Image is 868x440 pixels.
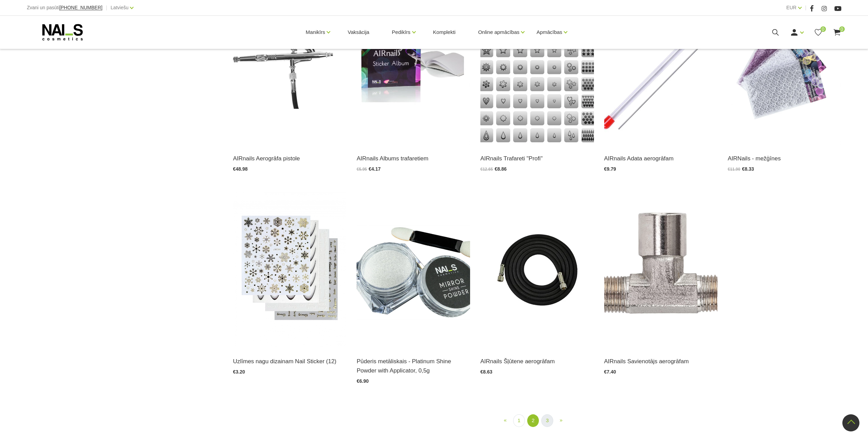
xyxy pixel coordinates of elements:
[820,26,826,32] span: 0
[59,5,102,10] a: [PHONE_NUMBER]
[392,19,410,46] a: Pedikīrs
[357,167,367,172] span: €5.95
[604,192,718,348] img: Description
[233,192,347,348] img: Uzlīmes nagu dizainam Nail Sticker...
[805,3,806,12] span: |
[233,357,347,366] a: Uzlīmes nagu dizainam Nail Sticker (12)
[106,3,107,12] span: |
[478,19,519,46] a: Online apmācības
[27,3,102,12] div: Zvani un pasūti
[728,167,740,172] span: €11.90
[111,3,128,12] a: Latviešu
[604,369,616,375] span: €7.40
[233,414,841,427] nav: catalog-product-list
[357,192,470,348] img: Augstas kvalitātes, metāliskā spoguļefekta dizaina pūderis lieliskam spīdumam. Šobrīd aktuāls spi...
[814,28,822,37] a: 0
[495,166,507,172] span: €8.86
[233,166,248,172] span: €48.98
[728,154,841,163] a: AIRNails - mežģīnes
[742,166,754,172] span: €8.33
[504,417,506,423] span: «
[233,369,245,375] span: €3.20
[604,154,718,163] a: AIRnails Adata aerogrāfam
[560,417,562,423] span: »
[604,357,718,366] a: AIRnails Savienotājs aerogrāfam
[480,369,492,375] span: €8.63
[527,414,539,427] a: 2
[480,192,594,348] img: Description
[480,167,493,172] span: €12.65
[233,154,347,163] a: AIRnails Aerogrāfa pistole
[428,16,461,49] a: Komplekti
[604,166,616,172] span: €9.79
[500,414,510,426] a: Previous
[541,414,553,427] a: 3
[342,16,375,49] a: Vaksācija
[369,166,381,172] span: €4.17
[556,414,567,426] a: Next
[536,19,562,46] a: Apmācības
[306,19,325,46] a: Manikīrs
[480,154,594,163] a: AIRnails Trafareti "Profi"
[480,357,594,366] a: AIRnails Šļūtene aerogrāfam
[513,414,525,427] a: 1
[839,26,845,32] span: 0
[357,357,470,375] a: Pūderis metāliskais - Platinum Shine Powder with Applicator, 0,5g
[357,378,368,384] span: €6.90
[833,28,841,37] a: 0
[357,154,470,163] a: AIRnails Albums trafaretiem
[786,3,796,12] a: EUR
